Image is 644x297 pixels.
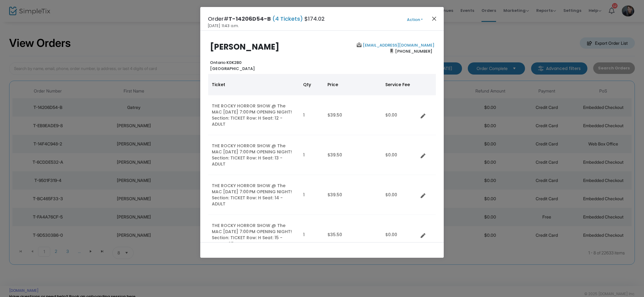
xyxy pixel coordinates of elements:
h4: Order# $174.02 [208,15,325,23]
th: Qty [299,74,324,95]
div: Data table [208,74,436,255]
td: $0.00 [382,215,418,255]
td: $0.00 [382,95,418,135]
b: Ontario K0K2B0 [GEOGRAPHIC_DATA] [210,60,255,72]
td: THE ROCKY HORROR SHOW @ The MAC [DATE] 7:00 PM OPENING NIGHT! Section: TICKET Row: H Seat: 13 - A... [208,135,299,175]
a: [EMAIL_ADDRESS][DOMAIN_NAME] [362,42,434,48]
td: THE ROCKY HORROR SHOW @ The MAC [DATE] 7:00 PM OPENING NIGHT! Section: TICKET Row: H Seat: 14 - A... [208,175,299,215]
td: THE ROCKY HORROR SHOW @ The MAC [DATE] 7:00 PM OPENING NIGHT! Section: TICKET Row: H Seat: 12 - A... [208,95,299,135]
td: $0.00 [382,135,418,175]
button: Close [430,15,438,23]
td: $39.50 [324,135,382,175]
td: THE ROCKY HORROR SHOW @ The MAC [DATE] 7:00 PM OPENING NIGHT! Section: TICKET Row: H Seat: 15 - S... [208,215,299,255]
td: $39.50 [324,95,382,135]
td: 1 [299,95,324,135]
span: T-14206D54-B [229,15,271,23]
b: [PERSON_NAME] [210,41,279,52]
td: $35.50 [324,215,382,255]
button: Action [397,16,433,23]
td: 1 [299,215,324,255]
td: 1 [299,175,324,215]
th: Price [324,74,382,95]
th: Service Fee [382,74,418,95]
td: 1 [299,135,324,175]
span: [DATE] 11:43 a.m. [208,23,239,29]
span: [PHONE_NUMBER] [393,46,434,56]
span: (4 Tickets) [271,15,304,23]
td: $0.00 [382,175,418,215]
td: $39.50 [324,175,382,215]
th: Ticket [208,74,299,95]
